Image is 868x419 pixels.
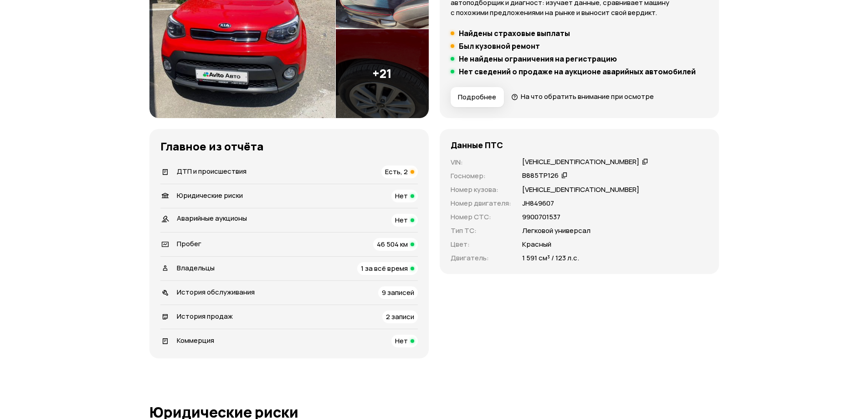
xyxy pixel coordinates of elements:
[451,171,511,181] p: Госномер :
[522,198,554,208] p: JН849607
[385,167,408,176] span: Есть, 2
[451,157,511,167] p: VIN :
[522,157,639,167] div: [VEHICLE_IDENTIFICATION_NUMBER]
[395,215,408,225] span: Нет
[458,93,496,102] span: Подробнее
[521,92,654,101] span: На что обратить внимание при осмотре
[177,166,247,176] span: ДТП и происшествия
[177,263,215,273] span: Владельцы
[451,87,504,107] button: Подробнее
[459,29,570,38] h5: Найдены страховые выплаты
[522,239,551,249] p: Красный
[382,288,414,297] span: 9 записей
[451,140,503,150] h4: Данные ПТС
[177,311,233,321] span: История продаж
[522,226,591,236] p: Легковой универсал
[522,212,560,222] p: 9900701537
[451,226,511,236] p: Тип ТС :
[361,264,408,273] span: 1 за всё время
[177,239,201,248] span: Пробег
[386,312,414,321] span: 2 записи
[522,171,559,181] div: В885ТР126
[177,336,214,345] span: Коммерция
[451,253,511,263] p: Двигатель :
[522,185,639,195] p: [VEHICLE_IDENTIFICATION_NUMBER]
[511,92,654,101] a: На что обратить внимание при осмотре
[451,185,511,195] p: Номер кузова :
[160,140,418,153] h3: Главное из отчёта
[177,191,243,200] span: Юридические риски
[177,213,247,223] span: Аварийные аукционы
[459,67,696,76] h5: Нет сведений о продаже на аукционе аварийных автомобилей
[451,239,511,249] p: Цвет :
[377,239,408,249] span: 46 504 км
[177,287,255,297] span: История обслуживания
[522,253,579,263] p: 1 591 см³ / 123 л.с.
[451,212,511,222] p: Номер СТС :
[395,191,408,201] span: Нет
[395,336,408,346] span: Нет
[451,198,511,208] p: Номер двигателя :
[459,41,540,51] h5: Был кузовной ремонт
[459,54,617,63] h5: Не найдены ограничения на регистрацию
